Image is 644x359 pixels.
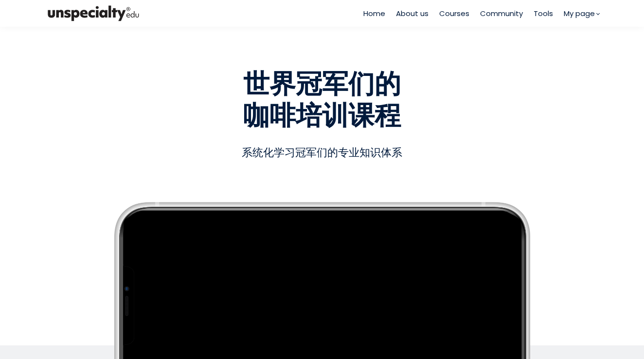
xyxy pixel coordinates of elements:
h1: 世界冠军们的 咖啡培训课程 [45,68,599,131]
a: Tools [534,8,553,19]
div: 系统化学习冠军们的专业知识体系 [45,144,599,162]
a: My page [564,8,599,19]
a: About us [396,8,429,19]
span: My page [564,8,595,19]
a: Community [480,8,523,19]
a: Courses [439,8,469,19]
img: bc390a18feecddb333977e298b3a00a1.png [45,3,142,23]
a: Home [363,8,385,19]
